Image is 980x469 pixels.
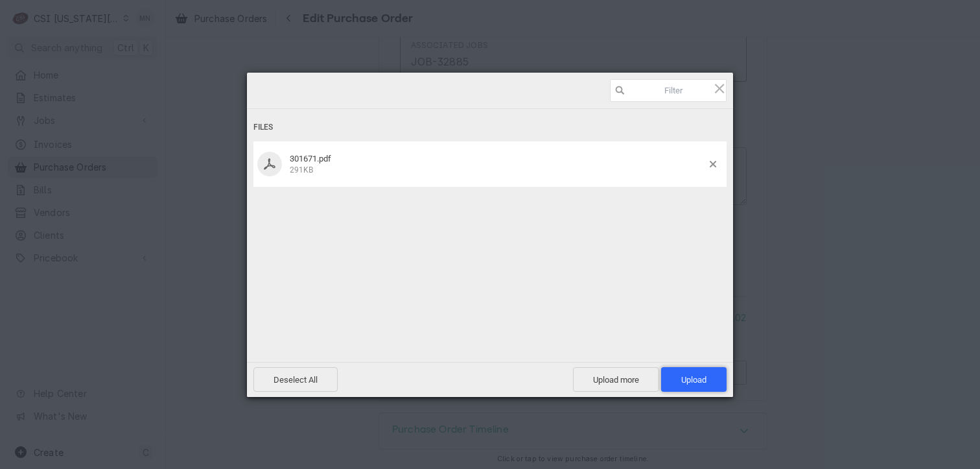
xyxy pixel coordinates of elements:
span: Upload more [573,367,659,392]
span: Click here or hit ESC to close picker [712,81,727,95]
span: 301671.pdf [290,154,331,163]
span: Deselect All [253,367,338,392]
span: Upload [661,367,727,392]
input: Filter [610,79,727,102]
span: Upload [681,375,706,385]
div: 301671.pdf [286,154,710,175]
span: 291KB [290,165,313,174]
div: Files [253,115,727,139]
